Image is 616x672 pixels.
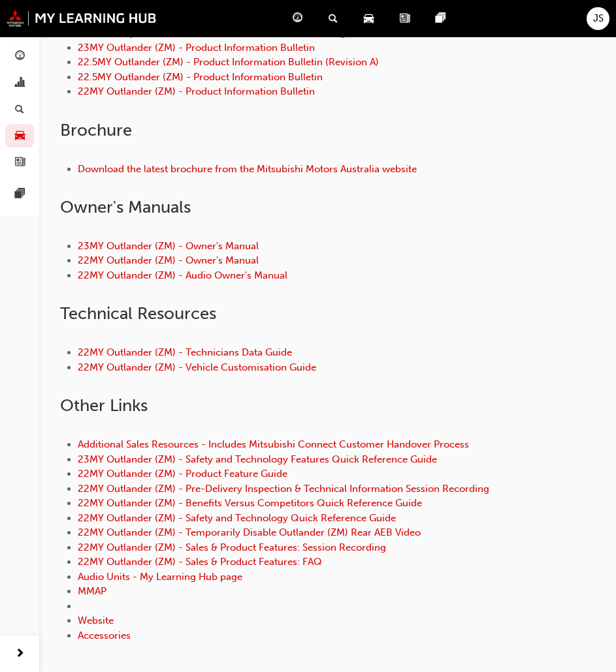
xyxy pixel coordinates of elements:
[60,197,595,218] h2: Owner ' s Manuals
[78,497,422,509] a: 22MY Outlander (ZM) - Benefits Versus Competitors Quick Reference Guide
[78,361,316,373] a: 22MY Outlander (ZM) - Vehicle Customisation Guide
[15,104,24,115] span: search-icon
[78,542,386,553] a: 22MY Outlander (ZM) - Sales & Product Features: Session Recording
[78,453,437,465] a: 23MY Outlander (ZM) - Safety and Technology Features Quick Reference Guide
[60,120,595,141] h2: Brochure
[78,163,417,175] a: Download the latest brochure from the Mitsubishi Motors Australia website
[78,585,106,597] a: MMAP
[78,468,287,480] a: 22MY Outlander (ZM) - Product Feature Guide
[78,240,259,252] a: 23MY Outlander (ZM) - Owner's Manual
[78,42,315,53] a: 23MY Outlander (ZM) - Product Information Bulletin
[78,571,242,583] a: Audio Units - My Learning Hub page
[364,10,374,27] span: car-icon
[78,254,259,266] a: 22MY Outlander (ZM) - Owner's Manual
[15,130,25,142] span: car-icon
[15,189,25,200] span: pages-icon
[293,10,302,27] span: guage-icon
[78,56,379,68] a: 22.5MY Outlander (ZM) - Product Information Bulletin (Revision A)
[78,527,421,538] a: 22MY Outlander (ZM) - Temporarily Disable Outlander (ZM) Rear AEB Video
[60,395,595,416] h2: Other Links
[329,10,338,27] span: search-icon
[78,483,489,495] a: 22MY Outlander (ZM) - Pre-Delivery Inspection & Technical Information Session Recording
[78,269,287,281] a: 22MY Outlander (ZM) - Audio Owner's Manual
[78,556,322,568] a: 22MY Outlander (ZM) - Sales & Product Features: FAQ
[353,5,389,32] a: car-icon
[78,512,396,524] a: 22MY Outlander (ZM) - Safety and Technology Quick Reference Guide
[400,10,410,27] span: news-icon
[15,157,25,168] span: news-icon
[78,438,469,450] a: Additional Sales Resources - Includes Mitsubishi Connect Customer Handover Process
[318,5,353,32] a: search-icon
[593,11,604,26] span: JS
[425,5,461,32] a: pages-icon
[389,5,425,32] a: news-icon
[60,303,595,324] h2: Technical Resources
[15,646,25,662] span: next-icon
[78,71,323,83] a: 22.5MY Outlander (ZM) - Product Information Bulletin
[78,85,315,97] a: 22MY Outlander (ZM) - Product Information Bulletin
[282,5,318,32] a: guage-icon
[78,346,292,358] a: 22MY Outlander (ZM) - Technicians Data Guide
[587,7,609,30] button: JS
[78,630,131,641] a: Accessories
[15,78,25,89] span: chart-icon
[436,10,446,27] span: pages-icon
[7,10,157,27] img: mmal
[15,51,25,63] span: guage-icon
[78,615,114,626] a: Website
